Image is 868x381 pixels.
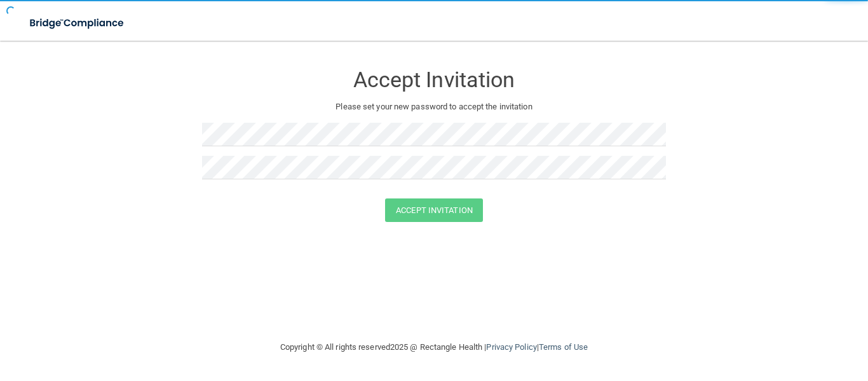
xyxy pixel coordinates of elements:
[486,342,536,352] a: Privacy Policy
[19,10,136,36] img: bridge_compliance_login_screen.278c3ca4.svg
[202,68,666,92] h3: Accept Invitation
[539,342,588,352] a: Terms of Use
[212,99,656,114] p: Please set your new password to accept the invitation
[385,198,483,222] button: Accept Invitation
[202,327,666,368] div: Copyright © All rights reserved 2025 @ Rectangle Health | |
